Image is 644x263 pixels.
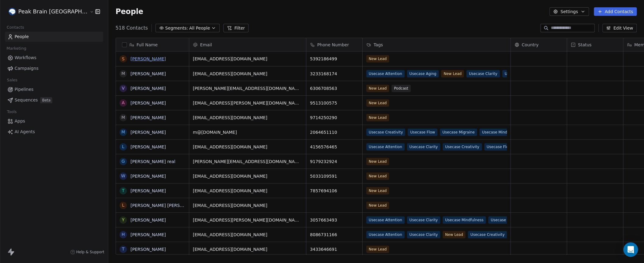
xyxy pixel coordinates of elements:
[193,158,302,165] span: [PERSON_NAME][EMAIL_ADDRESS][DOMAIN_NAME]
[70,250,104,254] a: Help & Support
[18,8,88,16] span: Peak Brain [GEOGRAPHIC_DATA]
[121,173,125,179] div: W
[310,71,359,77] span: 3233168174
[5,127,103,137] a: AI Agents
[193,85,302,91] span: [PERSON_NAME][EMAIL_ADDRESS][DOMAIN_NAME]
[366,55,389,62] span: New Lead
[131,130,166,135] a: [PERSON_NAME]
[131,86,166,91] a: [PERSON_NAME]
[310,129,359,135] span: 2064651110
[479,129,523,136] span: Usecase Mindfulness
[116,7,143,16] span: People
[193,232,302,238] span: [EMAIL_ADDRESS][DOMAIN_NAME]
[366,231,405,238] span: Usecase Attention
[122,85,125,91] div: V
[15,65,38,72] span: Campaigns
[5,53,103,63] a: Workflows
[193,217,302,223] span: [EMAIL_ADDRESS][PERSON_NAME][DOMAIN_NAME]
[5,32,103,42] a: People
[131,71,166,76] a: [PERSON_NAME]
[366,143,405,151] span: Usecase Attention
[189,38,306,51] div: Email
[15,34,29,40] span: People
[484,143,514,151] span: Usecase Flow
[193,115,302,121] span: [EMAIL_ADDRESS][DOMAIN_NAME]
[623,242,638,257] div: Open Intercom Messenger
[131,56,166,61] a: [PERSON_NAME]
[441,70,464,77] span: New Lead
[131,101,166,105] a: [PERSON_NAME]
[578,42,592,48] span: Status
[165,25,188,31] span: Segments:
[15,55,37,61] span: Workflows
[200,42,212,48] span: Email
[131,203,203,208] a: [PERSON_NAME] [PERSON_NAME]
[511,38,567,51] div: Country
[137,42,158,48] span: Full Name
[189,25,210,31] span: All People
[122,144,124,150] div: L
[408,129,437,136] span: Usecase Flow
[4,23,27,32] span: Contacts
[5,63,103,73] a: Campaigns
[594,7,637,16] button: Add Contacts
[4,76,20,85] span: Sales
[366,246,389,253] span: New Lead
[366,216,405,224] span: Usecase Attention
[366,202,389,209] span: New Lead
[193,71,302,77] span: [EMAIL_ADDRESS][DOMAIN_NAME]
[310,144,359,150] span: 4156576465
[121,158,125,165] div: G
[122,217,124,223] div: Y
[522,42,539,48] span: Country
[392,85,411,92] span: Podcast
[193,100,302,106] span: [EMAIL_ADDRESS][PERSON_NAME][DOMAIN_NAME]
[116,52,189,255] div: grid
[310,232,359,238] span: 8086731166
[443,216,486,224] span: Usecase Mindfulness
[363,38,510,51] div: Tags
[310,188,359,194] span: 7857694106
[602,24,637,32] button: Edit View
[223,24,249,32] button: Filter
[310,85,359,91] span: 6306708563
[15,118,25,124] span: Apps
[131,115,166,120] a: [PERSON_NAME]
[121,231,125,238] div: H
[366,70,405,77] span: Usecase Attention
[366,158,389,165] span: New Lead
[407,216,440,224] span: Usecase Clarity
[310,56,359,62] span: 5392186499
[366,129,405,136] span: Usecase Creativity
[131,247,166,252] a: [PERSON_NAME]
[407,231,440,238] span: Usecase Clarity
[9,8,16,15] img: Peak%20Brain%20Logo.png
[121,129,125,135] div: M
[310,217,359,223] span: 3057663493
[193,246,302,252] span: [EMAIL_ADDRESS][DOMAIN_NAME]
[193,144,302,150] span: [EMAIL_ADDRESS][DOMAIN_NAME]
[131,218,166,222] a: [PERSON_NAME]
[310,246,359,252] span: 3433646691
[116,24,148,32] span: 518 Contacts
[407,143,440,151] span: Usecase Clarity
[549,7,589,16] button: Settings
[366,99,389,107] span: New Lead
[121,70,125,77] div: M
[131,144,166,149] a: [PERSON_NAME]
[310,173,359,179] span: 5033109591
[374,42,383,48] span: Tags
[131,188,166,193] a: [PERSON_NAME]
[122,187,124,194] div: T
[468,231,507,238] span: Usecase Creativity
[310,115,359,121] span: 9714250290
[131,159,175,164] a: [PERSON_NAME] real
[366,114,389,121] span: New Lead
[15,86,33,93] span: Pipelines
[193,173,302,179] span: [EMAIL_ADDRESS][DOMAIN_NAME]
[7,6,85,17] button: Peak Brain [GEOGRAPHIC_DATA]
[466,70,500,77] span: Usecase Clarity
[407,70,439,77] span: Usecase Aging
[443,143,482,151] span: Usecase Creativity
[366,85,389,92] span: New Lead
